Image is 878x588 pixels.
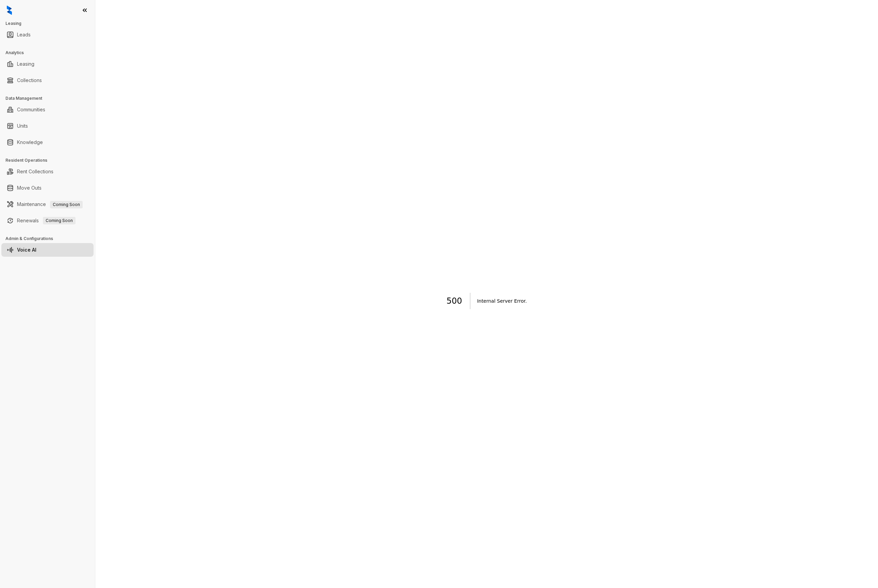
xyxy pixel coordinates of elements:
li: Communities [1,103,94,116]
li: Units [1,119,94,133]
a: Voice AI [17,243,36,257]
h2: Internal Server Error . [477,296,527,306]
span: Coming Soon [50,201,83,208]
span: Coming Soon [43,217,76,224]
img: logo [7,5,12,15]
li: Move Outs [1,181,94,195]
h3: Analytics [5,50,95,56]
h3: Resident Operations [5,157,95,163]
li: Renewals [1,214,94,227]
h3: Data Management [5,95,95,101]
a: Communities [17,103,45,116]
a: Move Outs [17,181,42,195]
a: Leasing [17,57,34,71]
a: Collections [17,74,42,87]
h3: Admin & Configurations [5,236,95,242]
h1: 500 [446,293,470,309]
a: RenewalsComing Soon [17,214,76,227]
li: Leasing [1,57,94,71]
a: Knowledge [17,136,43,149]
a: Leads [17,28,31,42]
a: Units [17,119,28,133]
li: Rent Collections [1,165,94,178]
li: Leads [1,28,94,42]
a: Rent Collections [17,165,53,178]
li: Maintenance [1,197,94,211]
li: Knowledge [1,136,94,149]
li: Voice AI [1,243,94,257]
li: Collections [1,74,94,87]
h3: Leasing [5,20,95,27]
